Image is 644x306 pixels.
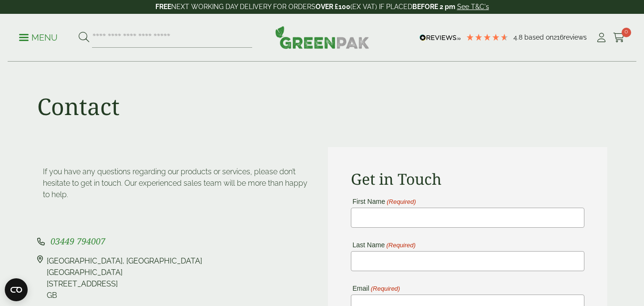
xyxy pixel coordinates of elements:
[613,31,625,45] a: 0
[5,278,28,301] button: Open CMP widget
[19,32,58,43] p: Menu
[37,93,120,120] h1: Contact
[524,33,553,41] span: Based on
[595,33,607,42] i: My Account
[553,33,563,41] span: 216
[351,170,584,188] h2: Get in Touch
[466,33,509,42] div: 4.79 Stars
[412,3,455,11] strong: BEFORE 2 pm
[275,26,369,49] img: GreenPak Supplies
[386,199,416,205] span: (Required)
[47,255,202,301] div: [GEOGRAPHIC_DATA], [GEOGRAPHIC_DATA] [GEOGRAPHIC_DATA] [STREET_ADDRESS] GB
[386,242,416,249] span: (Required)
[513,33,524,41] span: 4.8
[351,285,400,292] label: Email
[622,28,631,37] span: 0
[351,242,416,249] label: Last Name
[316,3,350,11] strong: OVER £100
[51,237,105,246] a: 03449 794007
[155,3,171,11] strong: FREE
[43,166,311,200] p: If you have any questions regarding our products or services, please don’t hesitate to get in tou...
[457,3,489,11] a: See T&C's
[370,285,400,292] span: (Required)
[51,235,105,247] span: 03449 794007
[613,33,625,42] i: Cart
[19,32,58,42] a: Menu
[351,198,416,205] label: First Name
[563,33,587,41] span: reviews
[419,34,461,41] img: REVIEWS.io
